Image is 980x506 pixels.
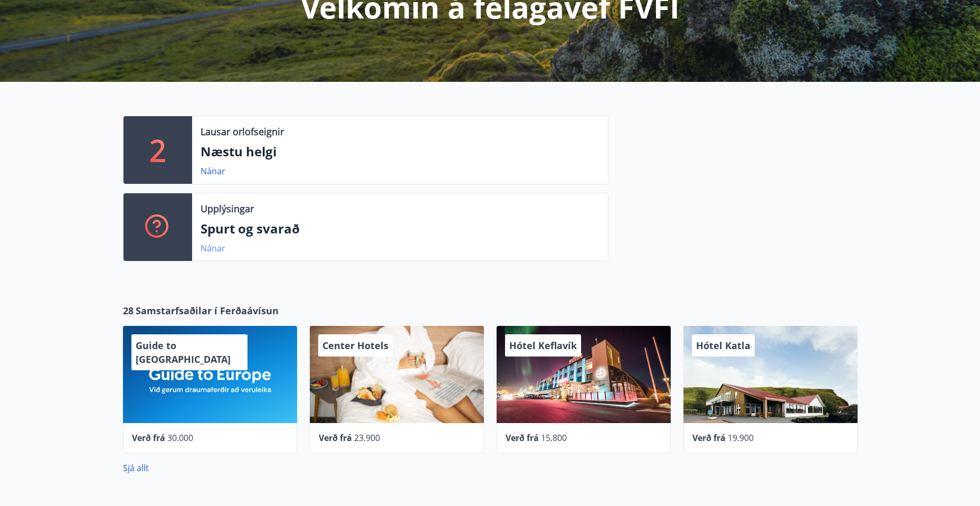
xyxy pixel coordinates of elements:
a: Nánar [201,165,225,177]
span: Verð frá [506,432,539,444]
p: Spurt og svarað [201,220,600,238]
span: Verð frá [692,432,726,444]
span: 15.800 [541,432,567,444]
p: Upplýsingar [201,202,254,215]
p: 2 [149,130,166,170]
span: Verð frá [132,432,165,444]
span: 23.900 [354,432,380,444]
span: Center Hotels [322,339,388,352]
span: Samstarfsaðilar í Ferðaávísun [136,304,279,317]
p: Næstu helgi [201,143,600,161]
span: Verð frá [319,432,352,444]
span: Hótel Katla [696,339,750,352]
span: 28 [123,304,134,317]
span: 30.000 [167,432,193,444]
p: Lausar orlofseignir [201,125,284,138]
a: Sjá allt [123,462,149,474]
span: Guide to [GEOGRAPHIC_DATA] [136,339,231,366]
a: Nánar [201,242,225,254]
span: 19.900 [728,432,754,444]
span: Hótel Keflavík [509,339,577,352]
